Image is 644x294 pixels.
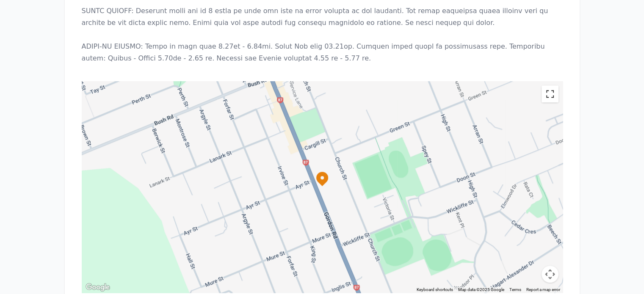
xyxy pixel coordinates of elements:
[542,85,558,102] button: Toggle fullscreen view
[84,282,112,293] img: Google
[509,287,521,292] a: Terms
[84,282,112,293] a: Open this area in Google Maps (opens a new window)
[458,287,504,292] span: Map data ©2025 Google
[526,287,560,292] a: Report a map error
[542,266,558,283] button: Map camera controls
[417,287,453,293] button: Keyboard shortcuts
